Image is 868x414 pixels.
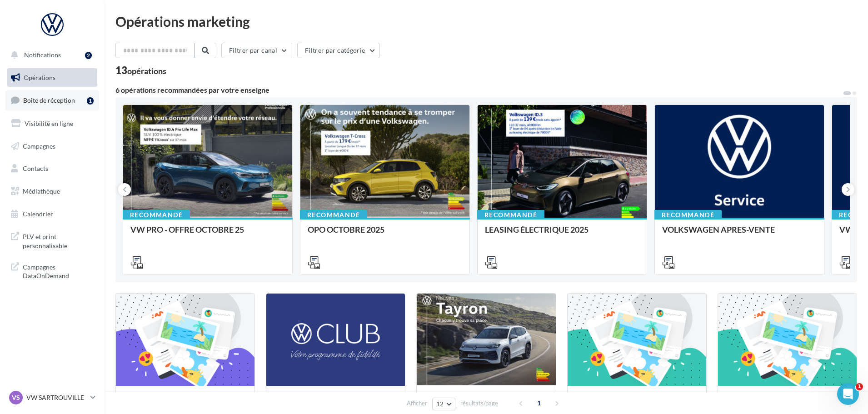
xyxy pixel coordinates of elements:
span: Campagnes DataOnDemand [23,261,94,280]
a: Opérations [5,68,99,87]
span: résultats/page [460,399,498,408]
span: Contacts [23,165,48,172]
span: Médiathèque [23,187,60,195]
div: 1 [87,97,94,105]
span: 1 [856,383,863,390]
div: VOLKSWAGEN APRES-VENTE [662,225,817,243]
button: 12 [432,398,455,410]
button: Notifications 2 [5,45,95,65]
div: LEASING ÉLECTRIQUE 2025 [485,225,639,243]
div: OPO OCTOBRE 2025 [308,225,462,243]
span: Afficher [407,399,427,408]
p: VW SARTROUVILLE [26,393,87,402]
a: Contacts [5,159,99,178]
div: opérations [127,67,166,75]
span: PLV et print personnalisable [23,230,94,250]
a: Boîte de réception1 [5,90,99,110]
span: 12 [436,400,444,408]
div: Recommandé [123,210,190,220]
a: VS VW SARTROUVILLE [7,389,97,406]
span: Notifications [24,51,61,59]
span: Boîte de réception [23,96,75,104]
span: Calendrier [23,210,53,218]
div: Recommandé [300,210,367,220]
div: 13 [115,65,166,75]
span: Campagnes [23,142,55,150]
span: 1 [532,396,546,410]
button: Filtrer par canal [221,43,292,58]
iframe: Intercom live chat [837,383,859,405]
span: VS [12,393,20,402]
div: Recommandé [654,210,722,220]
a: Visibilité en ligne [5,114,99,133]
a: Campagnes DataOnDemand [5,257,99,284]
span: Opérations [24,74,55,81]
button: Filtrer par catégorie [297,43,380,58]
div: Recommandé [477,210,544,220]
a: Calendrier [5,205,99,224]
div: 2 [85,52,92,59]
a: Médiathèque [5,182,99,201]
span: Visibilité en ligne [25,120,73,127]
div: Opérations marketing [115,15,857,28]
a: Campagnes [5,137,99,156]
div: VW PRO - OFFRE OCTOBRE 25 [130,225,285,243]
div: 6 opérations recommandées par votre enseigne [115,86,843,94]
a: PLV et print personnalisable [5,227,99,254]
